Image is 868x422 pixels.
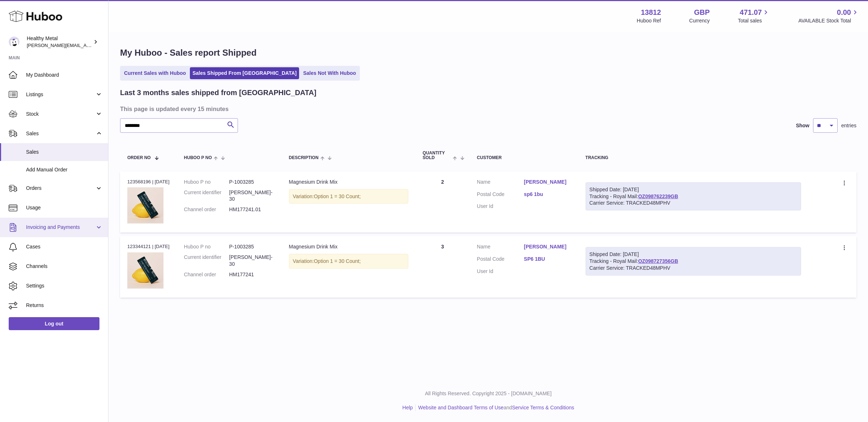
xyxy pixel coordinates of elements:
label: Show [796,122,809,129]
h3: This page is updated every 15 minutes [120,105,855,113]
span: AVAILABLE Stock Total [798,17,859,24]
span: Settings [26,282,103,289]
span: 471.07 [740,8,762,17]
a: SP6 1BU [524,256,571,263]
a: OZ098727356GB [638,258,678,264]
dd: P-1003285 [229,179,275,186]
dt: User Id [477,268,524,275]
div: Tracking [586,155,801,160]
a: [PERSON_NAME] [524,179,571,186]
div: Shipped Date: [DATE] [590,186,797,193]
dt: Name [477,243,524,252]
div: Currency [689,17,710,24]
span: My Dashboard [26,72,103,78]
span: Add Manual Order [26,166,103,173]
div: Carrier Service: TRACKED48MPHV [590,200,797,206]
dd: HM177241 [229,271,275,278]
span: Channels [26,263,103,270]
dt: Current identifier [184,254,229,268]
span: Sales [26,149,103,155]
dt: Current identifier [184,189,229,203]
img: jose@healthy-metal.com [9,37,20,47]
dt: User Id [477,203,524,210]
dt: Name [477,179,524,187]
span: [PERSON_NAME][EMAIL_ADDRESS][DOMAIN_NAME] [27,42,145,48]
span: Sales [26,130,95,137]
div: Tracking - Royal Mail: [586,182,801,211]
span: Description [289,155,319,160]
dd: [PERSON_NAME]-30 [229,254,275,268]
span: 0.00 [837,8,851,17]
div: Variation: [289,254,408,269]
dt: Huboo P no [184,179,229,186]
a: sp6 1bu [524,191,571,198]
div: Magnesium Drink Mix [289,179,408,186]
div: Healthy Metal [27,35,92,49]
dt: Postal Code [477,191,524,200]
strong: 13812 [641,8,661,17]
span: Listings [26,91,95,98]
strong: GBP [694,8,710,17]
span: Returns [26,302,103,309]
div: Magnesium Drink Mix [289,243,408,250]
td: 3 [416,236,470,297]
div: Carrier Service: TRACKED48MPHV [590,265,797,272]
dt: Postal Code [477,256,524,264]
a: Current Sales with Huboo [122,67,188,79]
div: 123568196 | [DATE] [127,179,170,185]
span: Huboo P no [184,155,212,160]
span: entries [841,122,856,129]
img: Product_31.jpg [127,252,163,289]
dd: P-1003285 [229,243,275,250]
span: Option 1 = 30 Count; [314,258,361,264]
span: Usage [26,204,103,211]
h2: Last 3 months sales shipped from [GEOGRAPHIC_DATA] [120,88,316,98]
div: Customer [477,155,571,160]
span: Order No [127,155,151,160]
li: and [416,404,574,411]
dd: HM177241.01 [229,206,275,213]
span: Option 1 = 30 Count; [314,193,361,199]
dt: Channel order [184,271,229,278]
img: Product_31.jpg [127,187,163,223]
a: 471.07 Total sales [738,8,770,24]
dt: Huboo P no [184,243,229,250]
span: Stock [26,111,95,118]
a: OZ098762239GB [638,193,678,199]
p: All Rights Reserved. Copyright 2025 - [DOMAIN_NAME] [114,390,862,397]
h1: My Huboo - Sales report Shipped [120,47,856,59]
span: Orders [26,185,95,192]
div: Variation: [289,189,408,204]
a: Help [403,405,413,410]
div: 123344121 | [DATE] [127,243,170,250]
td: 2 [416,171,470,233]
a: Sales Shipped From [GEOGRAPHIC_DATA] [190,67,299,79]
a: Sales Not With Huboo [301,67,358,79]
div: Huboo Ref [637,17,661,24]
div: Shipped Date: [DATE] [590,251,797,258]
span: Total sales [738,17,770,24]
span: Invoicing and Payments [26,224,95,231]
a: Website and Dashboard Terms of Use [418,405,503,410]
a: Service Terms & Conditions [512,405,574,410]
a: Log out [9,317,99,330]
dt: Channel order [184,206,229,213]
a: [PERSON_NAME] [524,243,571,250]
span: Quantity Sold [423,151,451,160]
span: Cases [26,243,103,250]
a: 0.00 AVAILABLE Stock Total [798,8,859,24]
div: Tracking - Royal Mail: [586,247,801,276]
dd: [PERSON_NAME]-30 [229,189,275,203]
